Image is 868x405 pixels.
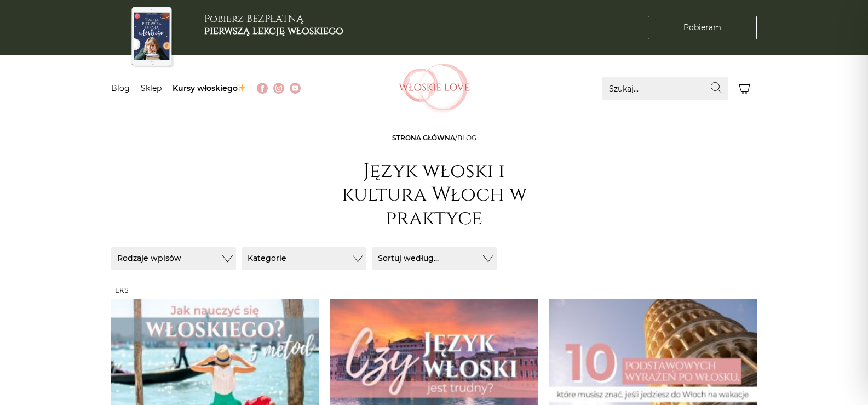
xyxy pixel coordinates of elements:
span: / [392,134,476,142]
button: Koszyk [734,77,757,100]
a: Pobieram [648,16,757,39]
h3: Pobierz BEZPŁATNĄ [204,13,343,37]
b: pierwszą lekcję włoskiego [204,24,343,38]
span: Blog [457,134,476,142]
button: Rodzaje wpisów [111,247,236,270]
button: Kategorie [242,247,366,270]
img: Włoskielove [399,64,470,113]
button: Sortuj według... [372,247,497,270]
img: ✨ [238,84,245,92]
h3: Tekst [111,287,757,294]
a: Blog [111,83,130,93]
a: Kursy włoskiego [173,83,246,93]
input: Szukaj... [602,77,728,100]
a: Sklep [141,83,162,93]
h1: Język włoski i kultura Włoch w praktyce [325,159,544,231]
a: Strona główna [392,134,455,142]
span: Pobieram [683,22,721,33]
